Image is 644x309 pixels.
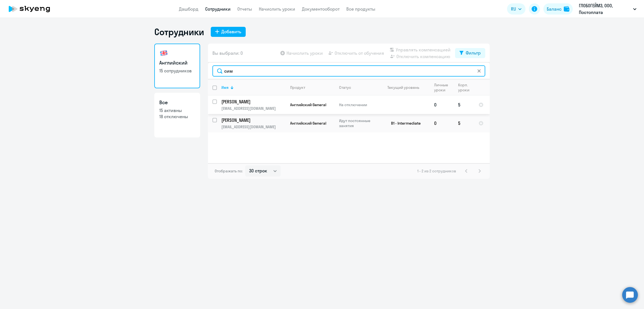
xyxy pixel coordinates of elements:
[205,6,231,12] a: Сотрудники
[259,6,295,12] a: Начислить уроки
[302,6,340,12] a: Документооборот
[434,82,448,92] div: Личные уроки
[576,2,639,16] button: ГЛОБОГЕЙМЗ, ООО, Постоплата
[387,85,419,90] div: Текущий уровень
[511,6,516,12] span: RU
[458,82,474,92] div: Корп. уроки
[346,6,375,12] a: Все продукты
[290,85,334,90] div: Продукт
[454,114,474,132] td: 5
[454,96,474,114] td: 5
[154,44,200,88] a: Английский15 сотрудников
[543,3,573,15] button: Балансbalance
[154,93,200,137] a: Все15 активны18 отключены
[159,113,195,120] p: 18 отключены
[221,124,285,129] p: [EMAIL_ADDRESS][DOMAIN_NAME]
[434,82,453,92] div: Личные уроки
[221,99,285,105] p: [PERSON_NAME]
[339,118,377,128] p: Идут постоянные занятия
[215,168,243,173] span: Отображать по:
[211,27,246,37] button: Добавить
[212,50,243,56] span: Вы выбрали: 0
[290,121,326,126] span: Английский General
[339,102,377,107] p: На отключении
[417,168,456,173] span: 1 - 2 из 2 сотрудников
[221,117,285,123] p: [PERSON_NAME]
[339,85,351,90] div: Статус
[564,6,569,12] img: balance
[221,117,285,123] a: [PERSON_NAME]
[159,59,195,66] h3: Английский
[507,3,525,15] button: RU
[159,68,195,74] p: 15 сотрудников
[221,85,229,90] div: Имя
[179,6,198,12] a: Дашборд
[221,106,285,111] p: [EMAIL_ADDRESS][DOMAIN_NAME]
[579,2,631,16] p: ГЛОБОГЕЙМЗ, ООО, Постоплата
[382,85,429,90] div: Текущий уровень
[159,99,195,106] h3: Все
[290,102,326,107] span: Английский General
[221,28,241,35] div: Добавить
[159,49,168,58] img: english
[430,96,454,114] td: 0
[154,26,204,37] h1: Сотрудники
[221,99,285,105] a: [PERSON_NAME]
[458,82,469,92] div: Корп. уроки
[455,48,485,58] button: Фильтр
[290,85,305,90] div: Продукт
[547,6,562,12] div: Баланс
[466,49,481,56] div: Фильтр
[221,85,285,90] div: Имя
[159,107,195,113] p: 15 активны
[430,114,454,132] td: 0
[237,6,252,12] a: Отчеты
[212,65,485,77] input: Поиск по имени, email, продукту или статусу
[378,114,430,132] td: B1 - Intermediate
[339,85,377,90] div: Статус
